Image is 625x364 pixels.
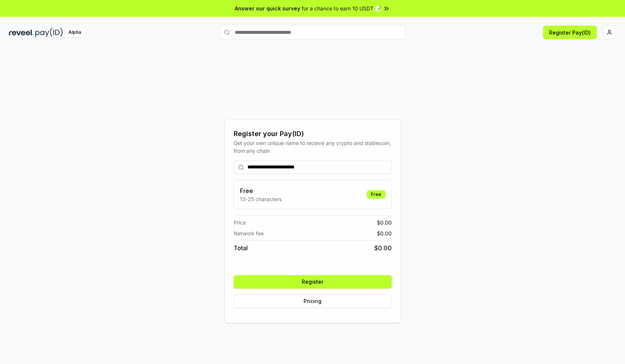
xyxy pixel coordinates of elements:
button: Pricing [234,294,392,308]
span: $ 0.00 [377,219,392,226]
div: Get your own unique name to receive any crypto and stablecoin, from any chain [234,139,392,155]
p: 13-25 characters [240,195,282,203]
h3: Free [240,186,282,195]
img: reveel_dark [9,28,34,37]
span: Answer our quick survey [235,4,300,12]
span: $ 0.00 [377,229,392,237]
div: Alpha [64,28,85,37]
div: Free [367,190,385,199]
img: pay_id [35,28,63,37]
span: Price [234,219,246,226]
button: Register [234,275,392,289]
div: Register your Pay(ID) [234,129,392,139]
button: Register Pay(ID) [543,26,597,39]
span: $ 0.00 [374,244,392,252]
span: Total [234,244,248,252]
span: for a chance to earn 10 USDT 📝 [302,4,381,12]
span: Network fee [234,229,264,237]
